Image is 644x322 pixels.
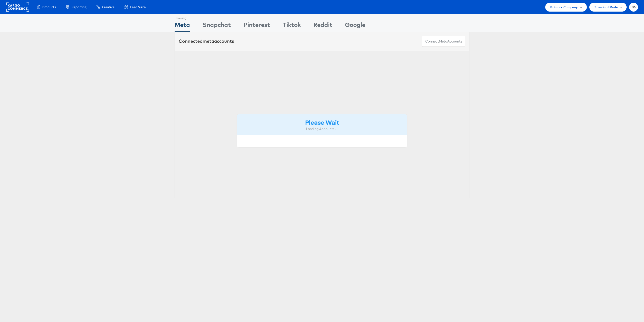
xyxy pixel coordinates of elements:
[203,38,214,44] span: meta
[102,5,114,10] span: Creative
[594,5,618,10] span: Standard Mode
[345,20,365,32] div: Google
[179,38,234,45] div: Connected accounts
[550,5,578,10] span: Primark Company
[283,20,301,32] div: Tiktok
[203,20,231,32] div: Snapchat
[175,20,190,32] div: Meta
[42,5,56,10] span: Products
[72,5,86,10] span: Reporting
[175,14,190,20] div: Showing
[313,20,332,32] div: Reddit
[439,39,447,44] span: meta
[130,5,146,10] span: Feed Suite
[630,6,637,9] span: CW
[243,20,270,32] div: Pinterest
[241,127,403,131] div: Loading Accounts ....
[422,36,465,47] button: ConnectmetaAccounts
[305,118,339,126] strong: Please Wait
